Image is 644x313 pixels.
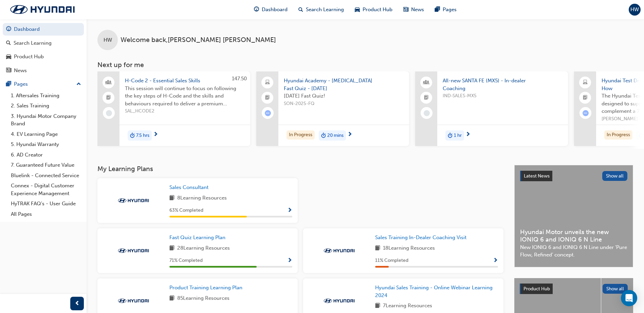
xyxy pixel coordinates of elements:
span: guage-icon [6,26,11,33]
button: Show all [603,284,628,294]
span: people-icon [106,78,111,87]
span: Hyundai Academy - [MEDICAL_DATA] Fast Quiz - [DATE] [284,77,404,92]
span: guage-icon [254,5,259,14]
button: Show Progress [287,206,292,215]
a: Bluelink - Connected Service [8,170,84,181]
span: learningRecordVerb_NONE-icon [424,110,430,116]
span: HW [630,6,639,14]
a: HyTRAK FAQ's - User Guide [8,199,84,209]
span: duration-icon [321,131,326,140]
span: IND-SALES-MX5 [443,92,563,100]
button: DashboardSearch LearningProduct HubNews [3,22,84,78]
span: 7.5 hrs [136,132,149,140]
span: up-icon [76,80,81,89]
span: news-icon [403,5,408,14]
span: learningRecordVerb_ATTEMPT-icon [265,110,271,116]
span: book-icon [169,244,174,253]
span: learningRecordVerb_NONE-icon [106,110,112,116]
img: Trak [3,2,81,17]
a: 5. Hyundai Warranty [8,139,84,150]
a: Latest NewsShow all [520,171,627,182]
span: Sales Training In-Dealer Coaching Visit [375,234,466,241]
span: 28 Learning Resources [177,244,230,253]
span: Hyundai Sales Training - Online Webinar Learning 2024 [375,285,493,298]
a: 2. Sales Training [8,101,84,111]
span: 147.50 [232,76,247,82]
span: booktick-icon [583,93,588,102]
span: All-new SANTA FE (MX5) - In-dealer Coaching [443,77,563,92]
button: HW [629,4,641,16]
div: News [14,67,27,75]
span: Search Learning [306,6,344,14]
a: All-new SANTA FE (MX5) - In-dealer CoachingIND-SALES-MX5duration-icon1 hr [415,71,568,146]
a: All Pages [8,209,84,220]
span: laptop-icon [265,78,270,87]
a: Hyundai Academy - [MEDICAL_DATA] Fast Quiz - [DATE][DATE] Fast Quiz!SON-2025-FQIn Progressduratio... [256,71,409,146]
span: people-icon [424,78,429,87]
span: next-icon [465,132,471,138]
span: book-icon [375,244,380,253]
span: Product Hub [363,6,392,14]
span: 18 Learning Resources [383,244,435,253]
span: Show Progress [287,208,292,214]
span: booktick-icon [106,93,111,102]
img: Trak [115,197,152,204]
a: Hyundai Sales Training - Online Webinar Learning 2024 [375,284,498,299]
a: Latest NewsShow allHyundai Motor unveils the new IONIQ 6 and IONIQ 6 N LineNew IONIQ 6 and IONIQ ... [514,165,633,267]
span: 7 Learning Resources [383,302,432,310]
span: book-icon [169,194,174,203]
a: car-iconProduct Hub [349,3,398,17]
button: Show Progress [287,256,292,265]
div: In Progress [287,130,315,140]
button: Pages [3,78,84,90]
a: Product HubShow all [520,284,628,294]
a: 6. AD Creator [8,150,84,160]
a: 1. Aftersales Training [8,90,84,101]
span: search-icon [298,5,303,14]
a: Connex - Digital Customer Experience Management [8,181,84,199]
span: Show Progress [493,258,498,264]
div: Search Learning [14,39,52,47]
a: guage-iconDashboard [249,3,293,17]
span: [DATE] Fast Quiz! [284,92,404,100]
span: pages-icon [435,5,440,14]
span: Pages [443,6,457,14]
span: HW [104,36,112,44]
span: 1 hr [454,132,462,140]
span: 8 Learning Resources [177,194,227,203]
span: H-Code 2 - Essential Sales Skills [125,77,245,85]
span: search-icon [6,40,11,46]
span: duration-icon [639,131,644,140]
span: learningRecordVerb_ATTEMPT-icon [583,110,589,116]
span: news-icon [6,68,11,74]
span: SAL_HCODE2 [125,107,245,115]
span: duration-icon [130,131,135,140]
button: Show Progress [493,256,498,265]
a: Dashboard [3,23,84,36]
a: Product Training Learning Plan [169,284,245,292]
a: pages-iconPages [429,3,462,17]
span: next-icon [153,132,158,138]
span: Hyundai Motor unveils the new IONIQ 6 and IONIQ 6 N Line [520,228,627,244]
span: Product Training Learning Plan [169,285,242,291]
span: 20 mins [327,132,344,140]
a: News [3,64,84,77]
img: Trak [320,297,358,304]
span: 63 % Completed [169,207,203,214]
span: 11 % Completed [375,257,408,265]
h3: My Learning Plans [97,165,503,173]
span: This session will continue to focus on following the key steps of H-Code and the skills and behav... [125,85,245,108]
span: Product Hub [523,286,550,292]
a: 147.50H-Code 2 - Essential Sales SkillsThis session will continue to focus on following the key s... [97,71,250,146]
span: SON-2025-FQ [284,100,404,108]
img: Trak [320,247,358,254]
span: Dashboard [262,6,288,14]
a: 3. Hyundai Motor Company Brand [8,111,84,129]
span: next-icon [347,132,352,138]
span: Welcome back , [PERSON_NAME] [PERSON_NAME] [121,36,276,44]
div: Open Intercom Messenger [621,290,637,306]
span: Sales Consultant [169,184,208,190]
img: Trak [115,297,152,304]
